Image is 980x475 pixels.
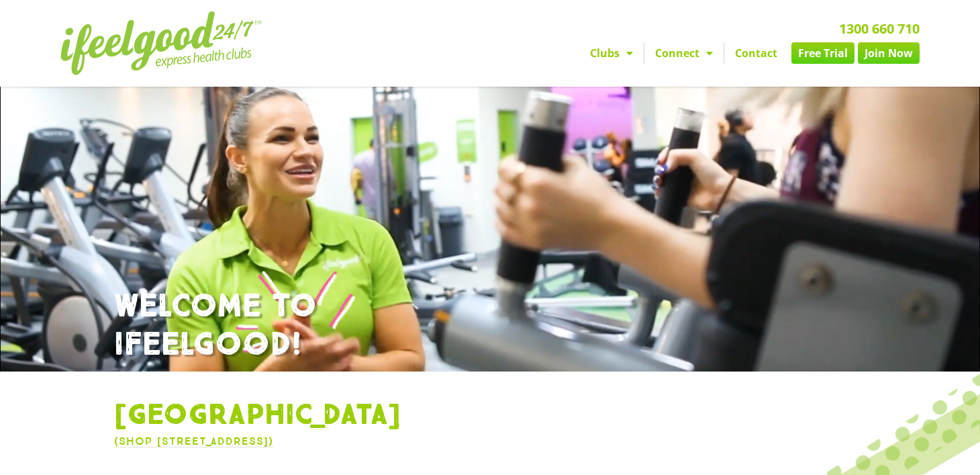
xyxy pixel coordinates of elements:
a: 1300 660 710 [839,19,920,38]
a: Join Now [858,42,920,64]
a: Connect [644,42,724,64]
a: Contact [724,42,788,64]
h1: WELCOME TO IFEELGOOD! [114,288,866,365]
h1: [GEOGRAPHIC_DATA] [114,398,866,433]
a: Clubs [579,42,644,64]
a: Free Trial [791,42,854,64]
a: (Shop [STREET_ADDRESS]) [114,435,273,447]
nav: Menu [366,42,920,64]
